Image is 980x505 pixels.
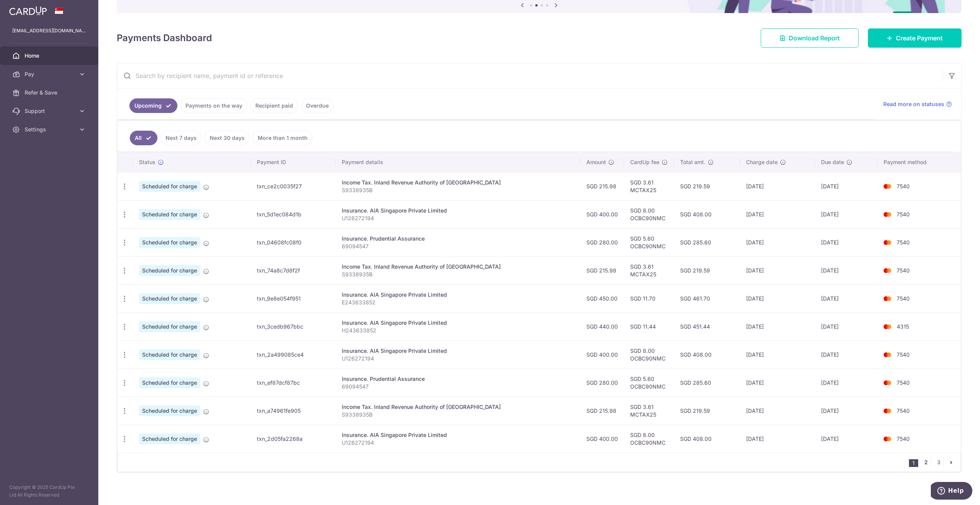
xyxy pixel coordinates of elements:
span: Create Payment [896,33,943,43]
span: Status [139,158,156,166]
td: txn_04608fc08f0 [251,228,335,256]
span: 7540 [897,239,910,246]
a: Payments on the way [180,98,247,113]
span: 7540 [897,267,910,274]
td: SGD 219.59 [674,397,740,425]
td: SGD 8.00 OCBC90NMC [624,425,674,453]
td: SGD 215.98 [580,397,624,425]
td: SGD 8.00 OCBC90NMC [624,200,674,228]
td: SGD 8.00 OCBC90NMC [624,341,674,369]
th: Payment ID [251,152,335,172]
td: txn_ef87dcf87bc [251,369,335,397]
td: SGD 215.98 [580,172,624,200]
td: [DATE] [815,425,877,453]
td: [DATE] [740,341,814,369]
td: SGD 400.00 [580,341,624,369]
td: SGD 3.61 MCTAX25 [624,172,674,200]
td: [DATE] [740,200,814,228]
div: Insurance. AIA Singapore Private Limited [342,319,574,327]
span: Refer & Save [25,89,75,96]
p: E243633852 [342,299,574,306]
a: Download Report [761,28,859,48]
td: SGD 5.60 OCBC90NMC [624,369,674,397]
p: 69094547 [342,243,574,250]
p: H243633852 [342,327,574,334]
div: Income Tax. Inland Revenue Authority of [GEOGRAPHIC_DATA] [342,263,574,271]
td: SGD 3.61 MCTAX25 [624,256,674,284]
p: S9338935B [342,186,574,194]
td: SGD 285.60 [674,369,740,397]
span: Home [25,52,75,60]
div: Insurance. Prudential Assurance [342,375,574,383]
td: [DATE] [740,256,814,284]
span: 7540 [897,211,910,218]
td: SGD 408.00 [674,425,740,453]
p: 69094547 [342,383,574,390]
div: Insurance. AIA Singapore Private Limited [342,291,574,299]
span: 7540 [897,351,910,358]
td: [DATE] [815,369,877,397]
div: Insurance. AIA Singapore Private Limited [342,347,574,355]
td: SGD 408.00 [674,341,740,369]
img: Bank Card [880,350,895,359]
a: Upcoming [129,98,177,113]
p: U126272194 [342,355,574,362]
img: Bank Card [880,294,895,303]
td: txn_2d05fa2268a [251,425,335,453]
iframe: Opens a widget where you can find more information [931,482,972,501]
p: [EMAIL_ADDRESS][DOMAIN_NAME] [12,27,86,35]
a: 3 [934,458,943,467]
td: [DATE] [740,284,814,312]
a: 2 [921,458,930,467]
span: Scheduled for charge [139,265,200,276]
td: [DATE] [815,312,877,341]
a: Create Payment [868,28,962,48]
a: All [130,131,157,145]
a: Next 30 days [205,131,250,145]
span: Scheduled for charge [139,181,200,192]
span: 7540 [897,379,910,386]
img: Bank Card [880,378,895,387]
td: [DATE] [815,200,877,228]
td: [DATE] [740,397,814,425]
h4: Payments Dashboard [117,31,212,45]
img: Bank Card [880,182,895,191]
p: U126272194 [342,214,574,222]
td: SGD 219.59 [674,256,740,284]
span: 7540 [897,407,910,414]
td: [DATE] [815,256,877,284]
td: SGD 408.00 [674,200,740,228]
td: txn_3cedb967bbc [251,312,335,341]
p: S9338935B [342,411,574,419]
td: SGD 451.44 [674,312,740,341]
td: txn_2a499085ce4 [251,341,335,369]
nav: pager [909,453,960,472]
span: 7540 [897,183,910,189]
span: Download Report [789,33,840,43]
p: S9338935B [342,271,574,278]
td: SGD 280.00 [580,228,624,256]
a: Next 7 days [161,131,202,145]
img: Bank Card [880,406,895,415]
td: SGD 400.00 [580,200,624,228]
td: [DATE] [740,369,814,397]
span: Settings [25,126,75,133]
td: txn_5d1ec084d1b [251,200,335,228]
td: SGD 440.00 [580,312,624,341]
span: Scheduled for charge [139,209,200,220]
a: Recipient paid [250,98,298,113]
td: SGD 5.60 OCBC90NMC [624,228,674,256]
p: U126272194 [342,439,574,447]
a: Read more on statuses [883,100,952,108]
span: Scheduled for charge [139,237,200,248]
div: Insurance. AIA Singapore Private Limited [342,431,574,439]
div: Insurance. Prudential Assurance [342,235,574,243]
img: Bank Card [880,434,895,444]
div: Income Tax. Inland Revenue Authority of [GEOGRAPHIC_DATA] [342,403,574,411]
span: Pay [25,70,75,78]
img: Bank Card [880,322,895,331]
span: Support [25,107,75,115]
span: Amount [586,158,606,166]
span: Charge date [746,158,778,166]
